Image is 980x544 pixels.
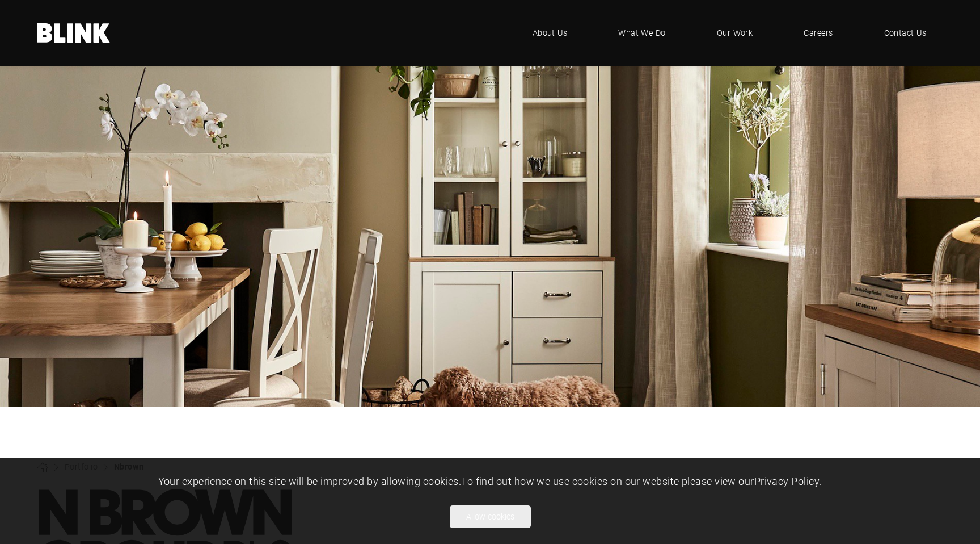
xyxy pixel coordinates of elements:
span: Your experience on this site will be improved by allowing cookies. To find out how we use cookies... [158,474,822,488]
span: Careers [804,27,833,39]
a: Privacy Policy [754,474,820,488]
span: About Us [533,27,568,39]
span: What We Do [618,27,666,39]
button: Allow cookies [450,505,531,528]
a: Careers [787,16,850,50]
a: Home [37,23,111,43]
span: Contact Us [884,27,927,39]
span: Our Work [717,27,753,39]
a: About Us [516,16,585,50]
a: What We Do [601,16,683,50]
a: Our Work [700,16,770,50]
a: Contact Us [867,16,944,50]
